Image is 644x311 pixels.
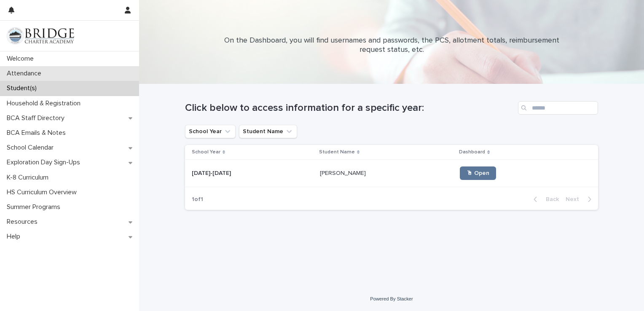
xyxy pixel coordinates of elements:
p: Summer Programs [3,203,67,211]
p: BCA Staff Directory [3,114,71,122]
p: Welcome [3,55,40,63]
button: School Year [185,125,236,138]
p: HS Curriculum Overview [3,188,83,196]
p: 1 of 1 [185,189,210,210]
img: V1C1m3IdTEidaUdm9Hs0 [7,27,74,44]
button: Student Name [239,125,297,138]
span: Back [541,196,559,202]
tr: [DATE]-[DATE][DATE]-[DATE] [PERSON_NAME][PERSON_NAME] 🖱 Open [185,160,598,187]
a: 🖱 Open [460,166,496,180]
button: Back [527,196,562,203]
h1: Click below to access information for a specific year: [185,102,515,114]
p: Student Name [319,147,355,157]
span: 🖱 Open [467,170,489,176]
p: On the Dashboard, you will find usernames and passwords, the PCS, allotment totals, reimbursement... [223,36,560,54]
p: Household & Registration [3,99,87,107]
span: Next [566,196,584,202]
p: Student(s) [3,84,43,92]
button: Next [562,196,598,203]
a: Powered By Stacker [370,296,413,301]
p: [DATE]-[DATE] [192,168,233,177]
input: Search [518,101,598,115]
p: BCA Emails & Notes [3,129,72,137]
p: K-8 Curriculum [3,174,55,182]
p: Exploration Day Sign-Ups [3,158,87,166]
p: Dashboard [459,147,485,157]
p: School Year [192,147,220,157]
p: Resources [3,218,44,226]
p: School Calendar [3,144,60,152]
p: Help [3,233,27,241]
p: [PERSON_NAME] [320,168,368,177]
p: Attendance [3,70,48,78]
